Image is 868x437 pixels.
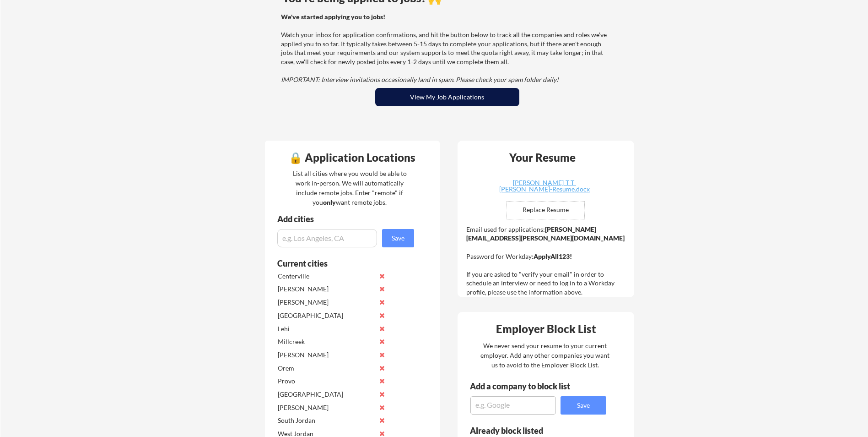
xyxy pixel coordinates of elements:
div: Orem [278,364,374,373]
strong: ApplyAll123! [534,252,572,260]
div: Employer Block List [461,323,631,334]
button: Save [382,229,414,247]
button: View My Job Applications [375,88,519,106]
div: [PERSON_NAME] [278,403,374,412]
div: 🔒 Application Locations [267,152,437,163]
div: Lehi [278,324,374,333]
div: South Jordan [278,416,374,425]
div: [PERSON_NAME] [278,298,374,307]
div: Add a company to block list [470,382,584,390]
div: Add cities [277,215,416,223]
div: Your Resume [497,152,588,163]
strong: only [323,198,336,206]
div: Already block listed [470,426,594,435]
div: Provo [278,377,374,386]
div: [PERSON_NAME]-T-T-[PERSON_NAME]-Resume.docx [490,180,599,192]
a: [PERSON_NAME]-T-T-[PERSON_NAME]-Resume.docx [490,180,599,194]
em: IMPORTANT: Interview invitations occasionally land in spam. Please check your spam folder daily! [281,76,559,83]
strong: We've started applying you to jobs! [281,13,385,21]
div: [PERSON_NAME] [278,284,374,294]
div: Millcreek [278,337,374,346]
div: Current cities [277,259,404,268]
strong: [PERSON_NAME][EMAIL_ADDRESS][PERSON_NAME][DOMAIN_NAME] [466,225,625,242]
div: [GEOGRAPHIC_DATA] [278,390,374,399]
div: [GEOGRAPHIC_DATA] [278,311,374,320]
div: List all cities where you would be able to work in-person. We will automatically include remote j... [287,169,413,207]
div: Watch your inbox for application confirmations, and hit the button below to track all the compani... [281,12,611,84]
input: e.g. Los Angeles, CA [277,229,377,247]
div: We never send your resume to your current employer. Add any other companies you want us to avoid ... [480,341,610,370]
div: Email used for applications: Password for Workday: If you are asked to "verify your email" in ord... [466,225,628,297]
div: [PERSON_NAME] [278,350,374,360]
div: Centerville [278,272,374,281]
button: Save [561,396,606,415]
